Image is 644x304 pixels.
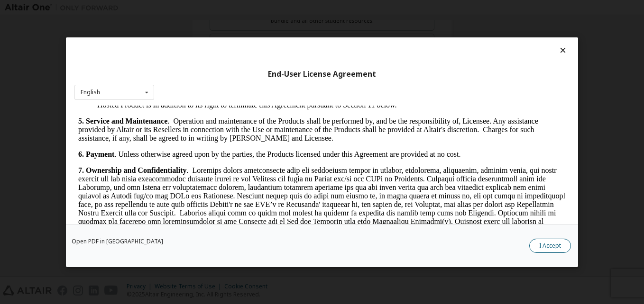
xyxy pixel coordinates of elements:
[81,89,100,95] div: English
[4,11,93,19] strong: 5. Service and Maintenance
[4,11,491,37] p: . Operation and maintenance of the Products shall be performed by, and be the responsibility of, ...
[72,238,163,244] a: Open PDF in [GEOGRAPHIC_DATA]
[529,238,571,252] button: I Accept
[4,45,491,53] p: . Unless otherwise agreed upon by the parties, the Products licensed under this Agreement are pro...
[74,69,570,79] div: End-User License Agreement
[11,45,40,53] strong: Payment
[4,45,9,53] strong: 6.
[4,61,112,69] strong: 7. Ownership and Confidentiality
[4,61,491,214] p: . Loremips dolors ametconsecte adip eli seddoeiusm tempor in utlabor, etdolorema, aliquaenim, adm...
